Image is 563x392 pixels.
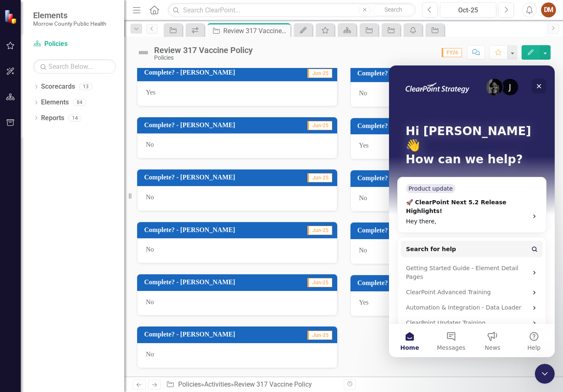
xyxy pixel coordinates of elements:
[166,380,337,390] div: » »
[359,142,369,149] span: Yes
[168,3,416,17] input: Search ClearPoint...
[389,65,555,357] iframe: Intercom live chat
[146,298,154,305] span: No
[33,10,106,20] span: Elements
[358,122,505,130] h3: Complete? - [PERSON_NAME]
[154,55,253,61] div: Policies
[33,20,106,27] small: Morrow County Public Health
[359,90,367,97] span: No
[41,82,75,92] a: Scorecards
[358,227,505,234] h3: Complete? - [PERSON_NAME]
[535,364,555,384] iframe: Intercom live chat
[372,4,414,16] button: Search
[307,226,332,235] span: Jun-25
[223,26,288,36] div: Review 317 Vaccine Policy
[144,226,291,234] h3: Complete? - [PERSON_NAME]
[137,46,150,59] img: Not Defined
[144,69,291,76] h3: Complete? - [PERSON_NAME]
[146,141,154,148] span: No
[358,279,505,287] h3: Complete? - [PERSON_NAME]
[307,121,332,130] span: Jun-25
[154,46,253,55] div: Review 317 Vaccine Policy
[73,99,86,106] div: 84
[204,380,231,388] a: Activities
[144,174,291,181] h3: Complete? - [PERSON_NAME]
[68,114,82,121] div: 14
[41,98,69,107] a: Elements
[541,2,556,17] button: DM
[359,247,367,254] span: No
[79,83,92,90] div: 13
[41,114,64,123] a: Reports
[307,331,332,340] span: Jun-25
[144,278,291,286] h3: Complete? - [PERSON_NAME]
[144,331,291,338] h3: Complete? - [PERSON_NAME]
[358,70,505,77] h3: Complete? - [PERSON_NAME]
[33,39,116,49] a: Policies
[384,6,402,13] span: Search
[4,10,19,24] img: ClearPoint Strategy
[146,246,154,253] span: No
[234,380,312,388] div: Review 317 Vaccine Policy
[178,380,201,388] a: Policies
[33,59,116,74] input: Search Below...
[443,5,493,15] div: Oct-25
[146,89,155,96] span: Yes
[307,278,332,287] span: Jun-25
[146,351,154,358] span: No
[146,194,154,201] span: No
[144,121,291,129] h3: Complete? - [PERSON_NAME]
[440,2,496,17] button: Oct-25
[359,299,369,306] span: Yes
[442,48,462,57] span: FY26
[359,194,367,201] span: No
[307,173,332,182] span: Jun-25
[358,174,505,182] h3: Complete? - [PERSON_NAME]
[307,69,332,78] span: Jun-25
